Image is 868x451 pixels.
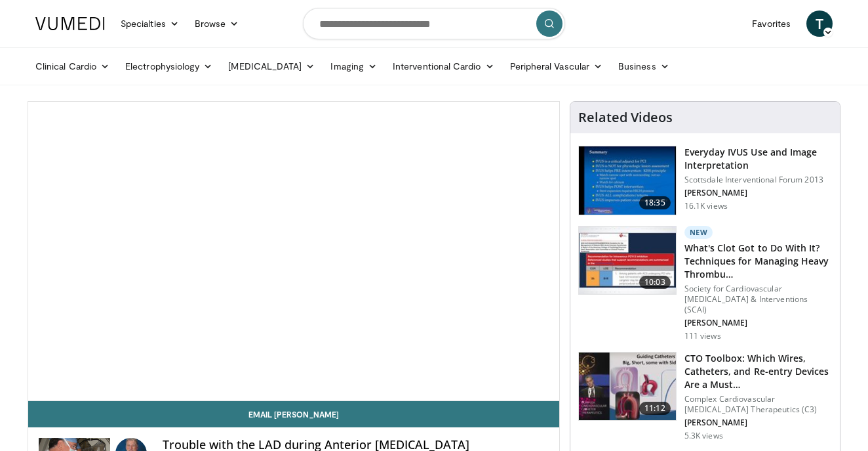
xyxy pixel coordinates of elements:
h3: What's Clot Got to Do With It? Techniques for Managing Heavy Thrombu… [684,242,832,281]
video-js: Video Player [28,102,559,401]
p: 111 views [684,331,721,341]
span: 18:35 [639,196,671,209]
a: Interventional Cardio [385,53,502,79]
p: 16.1K views [684,201,728,211]
img: 9bafbb38-b40d-4e9d-b4cb-9682372bf72c.150x105_q85_crop-smart_upscale.jpg [579,226,676,295]
p: [PERSON_NAME] [684,188,832,198]
input: Search topics, interventions [303,8,565,39]
p: Complex Cardiovascular [MEDICAL_DATA] Therapeutics (C3) [684,394,832,415]
a: 18:35 Everyday IVUS Use and Image Interpretation Scottsdale Interventional Forum 2013 [PERSON_NAM... [578,146,832,215]
a: Peripheral Vascular [502,53,610,79]
h3: CTO Toolbox: Which Wires, Catheters, and Re-entry Devices Are a Must… [684,352,832,391]
a: Imaging [323,53,385,79]
span: 10:03 [639,276,671,289]
img: VuMedi Logo [35,17,105,30]
h4: Related Videos [578,110,673,125]
a: Electrophysiology [117,53,220,79]
a: Clinical Cardio [28,53,117,79]
a: 11:12 CTO Toolbox: Which Wires, Catheters, and Re-entry Devices Are a Must… Complex Cardiovascula... [578,352,832,441]
p: Scottsdale Interventional Forum 2013 [684,175,832,185]
p: [PERSON_NAME] [684,418,832,428]
p: 5.3K views [684,431,723,441]
a: [MEDICAL_DATA] [220,53,323,79]
img: 69ae726e-f27f-4496-b005-e28b95c37244.150x105_q85_crop-smart_upscale.jpg [579,353,676,421]
a: 10:03 New What's Clot Got to Do With It? Techniques for Managing Heavy Thrombu… Society for Cardi... [578,226,832,341]
a: T [806,11,833,37]
a: Business [610,53,677,79]
a: Browse [187,11,247,37]
img: dTBemQywLidgNXR34xMDoxOjA4MTsiGN.150x105_q85_crop-smart_upscale.jpg [579,146,676,215]
a: Email [PERSON_NAME] [28,401,559,427]
span: 11:12 [639,402,671,415]
p: New [684,226,713,239]
a: Favorites [744,11,799,37]
a: Specialties [113,11,187,37]
p: [PERSON_NAME] [684,318,832,328]
h3: Everyday IVUS Use and Image Interpretation [684,146,832,172]
p: Society for Cardiovascular [MEDICAL_DATA] & Interventions (SCAI) [684,284,832,315]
